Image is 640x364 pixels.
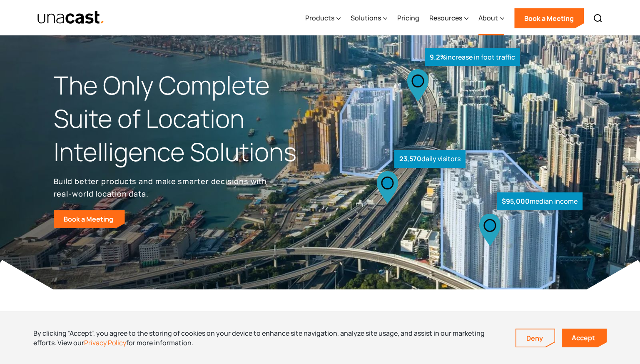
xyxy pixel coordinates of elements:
div: median income [497,192,583,210]
a: Pricing [397,1,419,35]
a: home [37,10,105,25]
div: increase in foot traffic [425,48,520,66]
div: Solutions [351,13,381,23]
strong: 23,570 [399,154,421,163]
div: Products [305,1,341,35]
a: Deny [516,329,555,347]
div: Solutions [351,1,387,35]
a: Book a Meeting [514,8,584,28]
div: Products [305,13,334,23]
div: Resources [429,13,462,23]
div: About [478,13,498,23]
div: Resources [429,1,468,35]
div: daily visitors [394,150,466,168]
strong: $95,000 [502,197,530,206]
img: Search icon [593,13,603,23]
h1: The Only Complete Suite of Location Intelligence Solutions [54,69,320,168]
div: About [478,1,504,35]
div: By clicking “Accept”, you agree to the storing of cookies on your device to enhance site navigati... [33,329,503,347]
a: Privacy Policy [84,338,126,347]
a: Book a Meeting [54,210,125,228]
strong: 9.2% [430,52,446,62]
a: Accept [562,329,607,347]
p: Build better products and make smarter decisions with real-world location data. [54,175,270,200]
img: Unacast text logo [37,10,105,25]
